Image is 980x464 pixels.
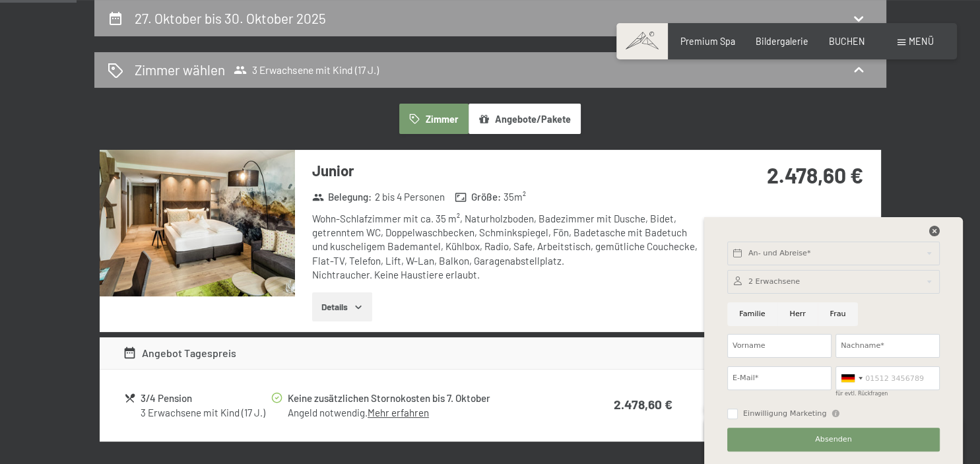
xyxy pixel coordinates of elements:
[835,391,888,397] label: für evtl. Rückfragen
[312,160,705,181] h3: Junior
[312,190,372,204] strong: Belegung :
[135,10,326,26] h2: 27. Oktober bis 30. Oktober 2025
[469,104,581,134] button: Angebote/Pakete
[312,212,705,282] div: Wohn-Schlafzimmer mit ca. 35 m², Naturholzboden, Badezimmer mit Dusche, Bidet, getrenntem WC, Dop...
[743,409,827,419] span: Einwilligung Marketing
[141,406,269,420] div: 3 Erwachsene mit Kind (17 J.)
[756,36,808,47] a: Bildergalerie
[368,407,429,418] a: Mehr erfahren
[312,292,372,321] button: Details
[836,367,866,389] div: Germany (Deutschland): +49
[909,36,934,47] span: Menü
[680,36,735,47] a: Premium Spa
[455,190,501,204] strong: Größe :
[835,366,940,390] input: 01512 3456789
[504,190,526,204] span: 35 m²
[614,397,672,412] strong: 2.478,60 €
[288,391,562,406] div: Keine zusätzlichen Stornokosten bis 7. Oktober
[135,60,225,79] h2: Zimmer wählen
[141,391,269,406] div: 3/4 Pension
[234,63,379,77] span: 3 Erwachsene mit Kind (17 J.)
[123,345,236,361] div: Angebot Tagespreis
[100,337,881,369] div: Angebot Tagespreis2.478,60 €
[815,434,852,445] span: Absenden
[288,406,562,420] div: Angeld notwendig.
[100,150,295,296] img: mss_renderimg.php
[375,190,445,204] span: 2 bis 4 Personen
[399,104,468,134] button: Zimmer
[767,162,863,187] strong: 2.478,60 €
[829,36,865,47] a: BUCHEN
[727,428,940,451] button: Absenden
